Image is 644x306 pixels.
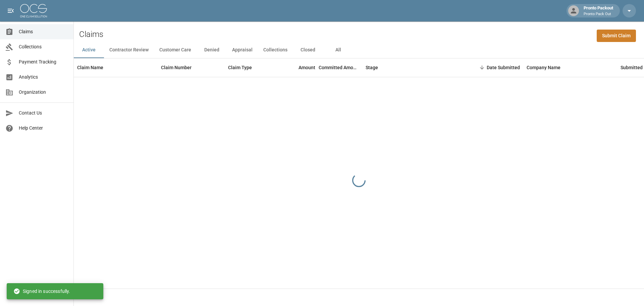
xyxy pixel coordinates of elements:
[19,43,68,50] span: Collections
[77,58,103,77] div: Claim Name
[154,42,197,58] button: Customer Care
[74,42,644,58] div: dynamic tabs
[197,42,227,58] button: Denied
[299,58,315,77] div: Amount
[4,4,17,17] button: open drawer
[228,58,252,77] div: Claim Type
[104,42,154,58] button: Contractor Review
[158,58,225,77] div: Claim Number
[323,42,353,58] button: All
[477,63,487,72] button: Sort
[366,58,378,77] div: Stage
[19,125,68,132] span: Help Center
[19,74,68,81] span: Analytics
[527,58,560,77] div: Company Name
[13,285,70,297] div: Signed in successfully.
[79,30,103,39] h2: Claims
[597,30,636,42] a: Submit Claim
[19,89,68,96] span: Organization
[19,110,68,117] span: Contact Us
[258,42,293,58] button: Collections
[19,58,68,65] span: Payment Tracking
[225,58,275,77] div: Claim Type
[227,42,258,58] button: Appraisal
[19,28,68,35] span: Claims
[20,4,47,17] img: ocs-logo-white-transparent.png
[487,58,520,77] div: Date Submitted
[319,58,362,77] div: Committed Amount
[275,58,319,77] div: Amount
[523,58,617,77] div: Company Name
[161,58,192,77] div: Claim Number
[293,42,323,58] button: Closed
[463,58,523,77] div: Date Submitted
[319,58,359,77] div: Committed Amount
[584,11,613,17] p: Pronto Pack Out
[74,42,104,58] button: Active
[362,58,463,77] div: Stage
[581,5,616,17] div: Pronto Packout
[74,58,158,77] div: Claim Name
